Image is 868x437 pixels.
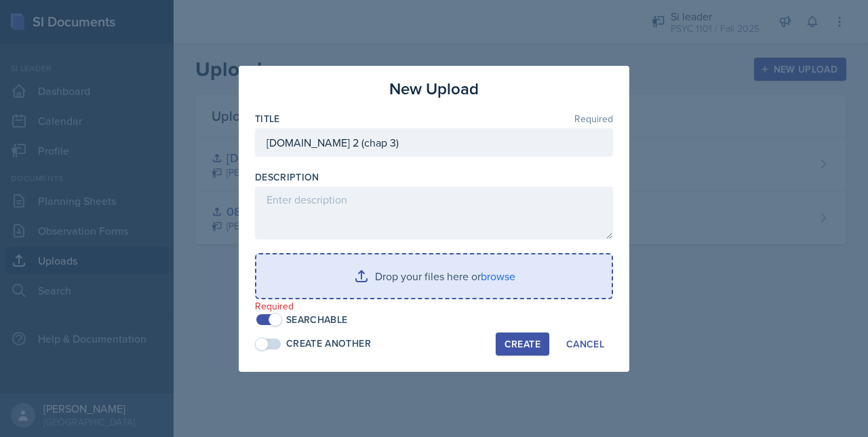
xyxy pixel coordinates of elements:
[286,337,371,351] div: Create Another
[255,128,613,157] input: Enter title
[255,170,319,184] label: Description
[389,77,479,101] h3: New Upload
[255,112,280,126] label: Title
[557,332,613,356] button: Cancel
[286,313,348,327] div: Searchable
[496,332,549,356] button: Create
[574,114,613,123] span: Required
[505,339,540,349] div: Create
[566,339,604,349] div: Cancel
[255,299,613,313] p: Required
